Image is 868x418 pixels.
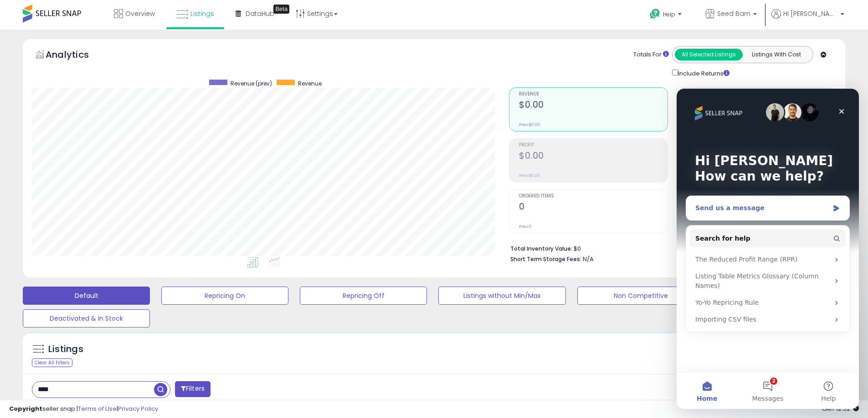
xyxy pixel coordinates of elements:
[125,9,155,18] span: Overview
[633,50,669,59] div: Totals For
[519,100,668,112] h2: $0.00
[23,309,150,327] button: Deactivated & In Stock
[23,287,150,305] button: Default
[519,173,540,178] small: Prev: $0.00
[231,80,272,87] span: Revenue (prev)
[510,242,829,253] li: $0
[519,143,668,148] span: Profit
[771,9,844,30] a: Hi [PERSON_NAME]
[519,194,668,199] span: Ordered Items
[273,5,289,14] div: Tooltip anchor
[118,404,158,413] a: Privacy Policy
[519,224,532,229] small: Prev: 0
[642,1,691,30] a: Help
[246,9,274,18] span: DataHub
[298,80,322,87] span: Revenue
[663,10,675,18] span: Help
[783,9,838,18] span: Hi [PERSON_NAME]
[300,287,427,305] button: Repricing Off
[175,381,211,397] button: Filters
[9,404,42,413] strong: Copyright
[32,358,72,367] div: Clear All Filters
[438,287,565,305] button: Listings without Min/Max
[78,404,117,413] a: Terms of Use
[519,151,668,163] h2: $0.00
[510,255,581,263] b: Short Term Storage Fees:
[717,9,750,18] span: Seed Barn
[510,245,572,252] b: Total Inventory Value:
[577,287,704,305] button: Non Competitive
[161,287,288,305] button: Repricing On
[519,92,668,97] span: Revenue
[46,48,107,63] h5: Analytics
[665,68,740,78] div: Include Returns
[9,405,158,413] div: seller snap | |
[677,89,859,409] iframe: Intercom live chat
[742,49,810,60] button: Listings With Cost
[583,255,594,263] span: N/A
[675,49,743,60] button: All Selected Listings
[519,122,540,127] small: Prev: $0.00
[190,9,214,18] span: Listings
[649,8,661,20] i: Get Help
[519,201,668,214] h2: 0
[48,343,83,356] h5: Listings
